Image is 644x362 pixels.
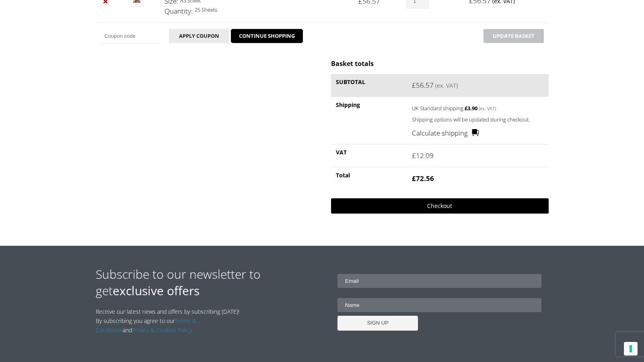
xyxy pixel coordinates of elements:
th: Shipping [331,97,407,144]
span: £ [465,105,467,112]
span: £ [412,151,416,160]
dt: Quantity: [165,6,193,16]
p: Receive our latest news and offers by subscribing [DATE]! By subscribing you agree to our and [96,307,244,335]
small: (ex. VAT) [435,82,458,89]
a: Privacy & Cookies Policy. [132,326,193,334]
span: £ [412,80,416,90]
bdi: 12.09 [412,151,434,160]
p: 25 Sheets [165,5,349,14]
p: Shipping options will be updated during checkout. [412,115,543,124]
button: Apply coupon [169,29,229,43]
label: UK Standard shipping: [412,103,531,113]
a: CONTINUE SHOPPING [231,29,303,43]
h2: Subscribe to our newsletter to get [96,266,322,299]
h2: Basket totals [331,59,548,68]
strong: exclusive offers [113,282,200,299]
input: SIGN UP [337,316,418,331]
a: Checkout [331,198,548,214]
th: Subtotal [331,74,407,97]
small: (ex. VAT) [479,105,496,111]
span: £ [412,174,416,183]
bdi: 3.90 [465,105,477,112]
button: Your consent preferences for tracking technologies [624,342,638,356]
input: Name [337,298,541,312]
button: Update basket [484,29,544,43]
bdi: 72.56 [412,174,434,183]
th: Total [331,167,407,190]
input: Email [337,274,541,288]
th: VAT [331,144,407,167]
bdi: 56.57 [412,80,434,90]
a: Calculate shipping [412,128,479,138]
input: Coupon code [101,29,161,43]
